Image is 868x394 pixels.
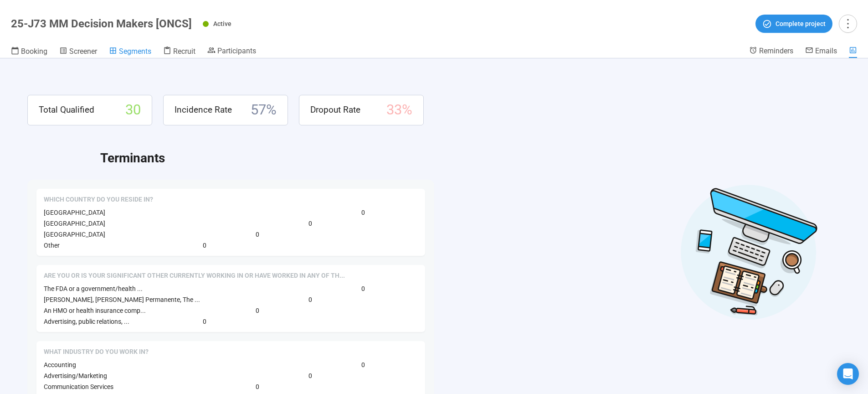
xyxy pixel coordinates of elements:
a: Segments [109,46,151,58]
div: Open Intercom Messenger [837,363,859,385]
span: Are you or is your significant other currently working in or have worked in any of the following ... [44,271,345,280]
span: Dropout Rate [310,103,360,117]
span: [PERSON_NAME], [PERSON_NAME] Permanente, The ... [44,296,200,303]
h2: Terminants [100,148,841,168]
span: [GEOGRAPHIC_DATA] [44,231,105,238]
span: 0 [256,229,259,239]
a: Booking [11,46,47,58]
a: Emails [805,46,837,57]
span: Reminders [759,47,793,55]
span: [GEOGRAPHIC_DATA] [44,209,105,216]
span: An HMO or health insurance comp... [44,307,146,314]
span: 0 [361,360,365,370]
span: 30 [125,99,141,121]
h1: 25-J73 MM Decision Makers [ONCS] [11,17,192,30]
span: 0 [361,207,365,218]
span: Total Qualified [39,103,94,117]
span: Which country do you reside in? [44,195,153,204]
button: more [839,15,857,33]
a: Reminders [749,46,793,57]
span: 0 [308,218,312,228]
span: Recruit [173,47,195,56]
span: 0 [256,382,259,392]
span: 0 [361,284,365,294]
span: Emails [815,47,837,55]
a: Participants [207,46,256,57]
span: more [842,17,854,30]
span: What Industry do you work in? [44,347,149,357]
span: 33 % [386,99,412,121]
span: Other [44,242,60,249]
span: 0 [308,295,312,305]
span: Complete project [776,19,826,29]
span: 0 [203,316,206,327]
span: Booking [21,47,47,56]
span: The FDA or a government/health ... [44,285,143,292]
span: Advertising, public relations, ... [44,318,129,325]
span: Advertising/Marketing [44,372,107,379]
span: [GEOGRAPHIC_DATA] [44,220,105,227]
span: 57 % [251,99,277,121]
span: Active [213,20,231,27]
span: Participants [217,47,256,55]
span: 0 [256,306,259,316]
span: 0 [308,371,312,381]
span: Accounting [44,361,76,368]
span: Segments [119,47,151,56]
span: 0 [203,240,206,250]
img: Desktop work notes [680,183,818,321]
a: Screener [59,46,97,58]
button: Complete project [755,15,832,33]
span: Screener [69,47,97,56]
a: Recruit [163,46,195,58]
span: Incidence Rate [175,103,232,117]
span: Communication Services [44,383,113,390]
